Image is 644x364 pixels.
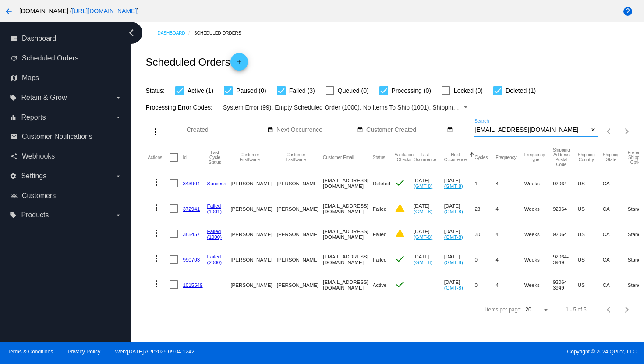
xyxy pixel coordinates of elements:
mat-cell: [PERSON_NAME] [277,247,323,272]
a: (GMT-8) [414,209,432,214]
mat-cell: [DATE] [414,170,444,196]
mat-icon: more_vert [150,127,161,137]
input: Customer Created [366,127,445,134]
mat-cell: CA [603,170,628,196]
i: equalizer [10,114,17,121]
mat-icon: close [590,127,596,134]
i: local_offer [10,212,17,219]
button: Change sorting for LastProcessingCycleId [207,150,223,165]
mat-cell: US [578,221,603,247]
mat-cell: [PERSON_NAME] [277,170,323,196]
button: Previous page [601,301,618,318]
a: (GMT-8) [444,285,463,290]
mat-cell: Weeks [524,272,553,297]
mat-cell: CA [603,221,628,247]
a: 990703 [183,257,200,262]
mat-icon: date_range [447,127,453,134]
mat-cell: US [578,247,603,272]
mat-cell: [DATE] [444,221,475,247]
mat-icon: more_vert [151,202,162,213]
mat-cell: US [578,170,603,196]
button: Change sorting for CustomerLastName [277,152,315,162]
mat-cell: [DATE] [444,247,475,272]
i: share [11,153,18,160]
i: arrow_drop_down [115,114,122,121]
mat-cell: Weeks [524,247,553,272]
a: (GMT-8) [444,259,463,265]
a: (1000) [207,234,222,240]
mat-icon: add [234,59,244,69]
i: dashboard [11,35,18,42]
mat-select: Filter by Processing Error Codes [223,102,470,113]
mat-header-cell: Validation Checks [395,144,414,170]
a: update Scheduled Orders [11,51,122,65]
button: Previous page [601,123,618,140]
span: Products [21,211,49,219]
mat-cell: [PERSON_NAME] [277,272,323,297]
mat-cell: [EMAIL_ADDRESS][DOMAIN_NAME] [323,272,373,297]
button: Change sorting for Cycles [474,155,488,160]
button: Change sorting for LastOccurrenceUtc [414,152,436,162]
mat-cell: 92064 [553,221,578,247]
mat-icon: help [623,6,633,17]
span: Failed (3) [289,85,315,96]
i: chevron_left [124,26,138,40]
div: 1 - 5 of 5 [566,307,586,313]
button: Change sorting for Id [183,155,186,160]
a: (GMT-8) [444,183,463,189]
i: people_outline [11,192,18,199]
a: (GMT-8) [444,234,463,240]
span: Copyright © 2024 QPilot, LLC [329,349,637,355]
i: email [11,133,18,140]
mat-icon: more_vert [151,228,162,238]
span: Status: [145,87,165,94]
mat-cell: Weeks [524,196,553,221]
mat-icon: warning [395,228,405,239]
mat-cell: [PERSON_NAME] [230,272,276,297]
span: Failed [373,257,387,262]
mat-cell: 4 [495,221,524,247]
i: arrow_drop_down [115,94,122,101]
mat-cell: [PERSON_NAME] [230,196,276,221]
a: map Maps [11,71,122,85]
i: local_offer [10,94,17,101]
span: Locked (0) [454,85,483,96]
span: Deleted (1) [506,85,536,96]
button: Next page [618,301,636,318]
mat-cell: [EMAIL_ADDRESS][DOMAIN_NAME] [323,196,373,221]
span: Active [373,282,387,288]
a: (GMT-8) [414,234,432,240]
span: Dashboard [22,35,56,42]
mat-header-cell: Actions [148,144,170,170]
mat-cell: 0 [474,272,495,297]
span: Active (1) [188,85,213,96]
a: Success [207,180,226,186]
a: 1015549 [183,282,202,288]
span: Processing (0) [392,85,431,96]
a: [URL][DOMAIN_NAME] [72,7,137,14]
mat-cell: [EMAIL_ADDRESS][DOMAIN_NAME] [323,247,373,272]
span: Failed [373,231,387,237]
a: Scheduled Orders [194,26,249,40]
i: settings [10,173,17,180]
mat-cell: CA [603,272,628,297]
span: Failed [373,206,387,212]
a: Dashboard [157,26,194,40]
mat-cell: [DATE] [444,170,475,196]
mat-cell: [PERSON_NAME] [230,247,276,272]
button: Change sorting for ShippingPostcode [553,148,570,167]
input: Search [474,127,589,134]
a: dashboard Dashboard [11,32,122,46]
span: Customer Notifications [22,133,92,141]
button: Change sorting for Status [373,155,385,160]
span: Customers [22,192,56,200]
span: Paused (0) [236,85,266,96]
mat-cell: [DATE] [414,247,444,272]
mat-cell: 28 [474,196,495,221]
a: share Webhooks [11,149,122,163]
a: 343904 [183,180,200,186]
mat-cell: 0 [474,247,495,272]
mat-cell: 92064-3949 [553,272,578,297]
mat-cell: Weeks [524,170,553,196]
mat-icon: check [395,254,405,264]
